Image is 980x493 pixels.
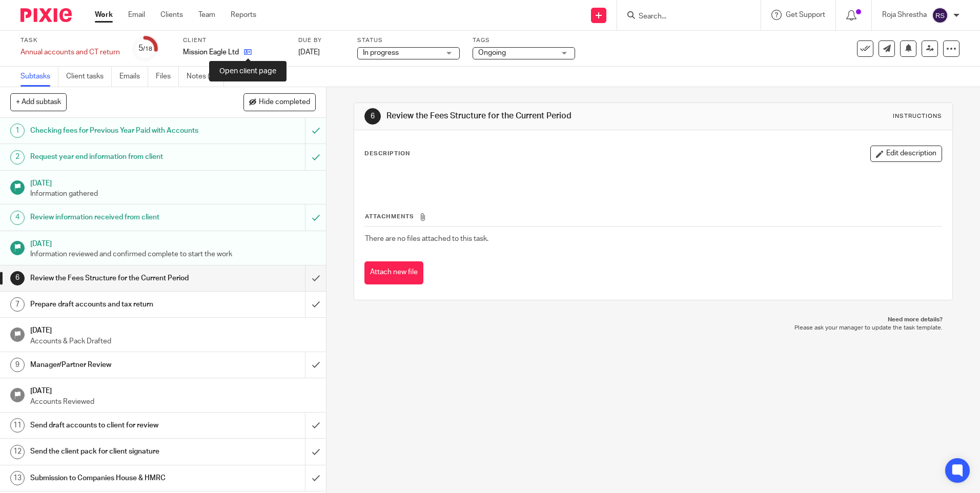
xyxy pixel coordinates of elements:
[364,316,942,324] p: Need more details?
[298,49,320,56] span: [DATE]
[30,397,316,407] p: Accounts Reviewed
[363,49,399,56] span: In progress
[160,10,183,20] a: Clients
[30,383,316,396] h1: [DATE]
[21,8,72,22] img: Pixie
[364,261,423,284] button: Attach new file
[95,10,113,20] a: Work
[364,150,410,158] p: Description
[21,47,120,57] div: Annual accounts and CT return
[893,112,942,120] div: Instructions
[30,176,316,189] h1: [DATE]
[30,236,316,249] h1: [DATE]
[10,297,25,312] div: 7
[198,10,215,20] a: Team
[30,357,207,373] h1: Manager/Partner Review
[21,67,58,87] a: Subtasks
[786,11,825,18] span: Get Support
[364,108,381,125] div: 6
[882,10,927,20] p: Roja Shrestha
[21,36,120,45] label: Task
[143,46,152,52] small: /18
[10,211,25,225] div: 4
[232,67,271,87] a: Audit logs
[183,36,285,45] label: Client
[231,10,256,20] a: Reports
[66,67,112,87] a: Client tasks
[10,471,25,485] div: 13
[30,189,316,199] p: Information gathered
[243,93,316,111] button: Hide completed
[10,150,25,165] div: 2
[30,249,316,259] p: Information reviewed and confirmed complete to start the work
[870,146,942,162] button: Edit description
[128,10,145,20] a: Email
[30,418,207,433] h1: Send draft accounts to client for review
[473,36,575,45] label: Tags
[30,297,207,312] h1: Prepare draft accounts and tax return
[30,444,207,459] h1: Send the client pack for client signature
[478,49,506,56] span: Ongoing
[10,93,67,111] button: + Add subtask
[357,36,460,45] label: Status
[10,418,25,433] div: 11
[30,210,207,225] h1: Review information received from client
[638,12,730,22] input: Search
[156,67,179,87] a: Files
[10,358,25,372] div: 9
[259,98,310,107] span: Hide completed
[30,470,207,486] h1: Submission to Companies House & HMRC
[10,445,25,459] div: 12
[187,67,224,87] a: Notes (0)
[183,47,239,57] p: Mission Eagle Ltd
[30,323,316,336] h1: [DATE]
[386,111,675,121] h1: Review the Fees Structure for the Current Period
[10,124,25,138] div: 1
[30,149,207,165] h1: Request year end information from client
[138,43,152,54] div: 5
[119,67,148,87] a: Emails
[10,271,25,285] div: 6
[364,324,942,332] p: Please ask your manager to update the task template.
[30,271,207,286] h1: Review the Fees Structure for the Current Period
[365,214,414,219] span: Attachments
[30,123,207,138] h1: Checking fees for Previous Year Paid with Accounts
[932,7,948,24] img: svg%3E
[298,36,344,45] label: Due by
[365,235,488,242] span: There are no files attached to this task.
[30,336,316,346] p: Accounts & Pack Drafted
